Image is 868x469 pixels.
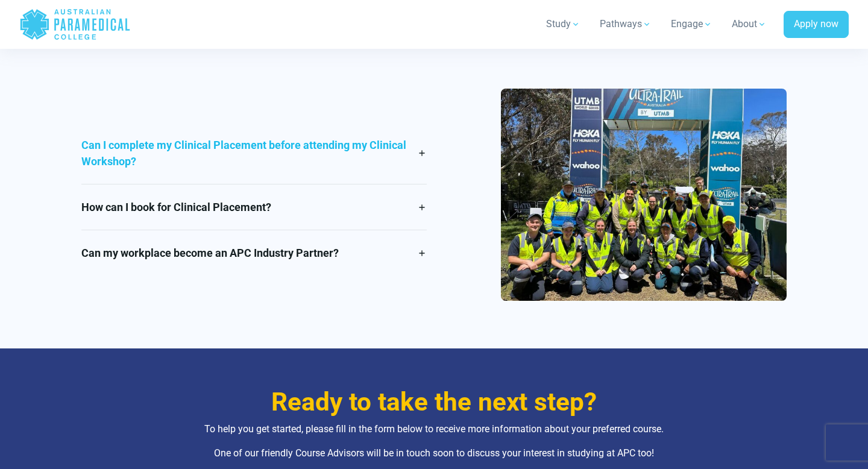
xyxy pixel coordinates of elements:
a: How can I book for Clinical Placement? [81,184,427,230]
a: Can I complete my Clinical Placement before attending my Clinical Workshop? [81,122,427,184]
a: Pathways [593,7,659,41]
p: One of our friendly Course Advisors will be in touch soon to discuss your interest in studying at... [81,446,787,461]
h3: Ready to take the next step? [81,387,787,418]
a: About [725,7,774,41]
a: Study [539,7,588,41]
p: To help you get started, please fill in the form below to receive more information about your pre... [81,422,787,436]
a: Australian Paramedical College [19,5,131,44]
a: Engage [664,7,720,41]
a: Can my workplace become an APC Industry Partner? [81,230,427,275]
a: Apply now [784,11,849,39]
